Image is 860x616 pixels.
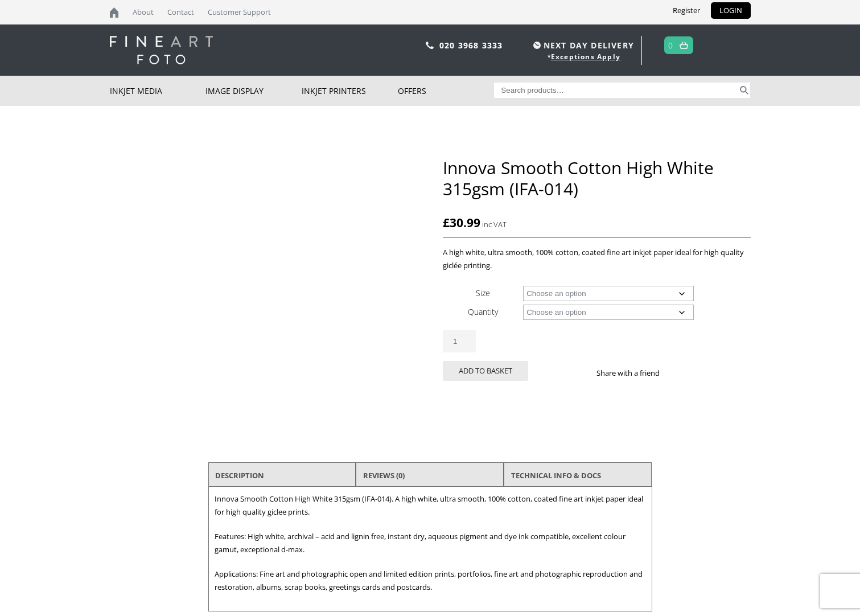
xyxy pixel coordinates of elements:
[530,39,634,52] span: NEXT DAY DELIVERY
[668,37,673,54] a: 0
[551,52,620,61] a: Exceptions Apply
[680,42,688,49] img: basket.svg
[443,215,480,231] bdi: 30.99
[443,246,750,272] p: A high white, ultra smooth, 100% cotton, coated fine art inkjet paper ideal for high quality gicl...
[439,40,503,51] a: 020 3968 3333
[443,361,528,381] button: Add to basket
[511,466,601,486] a: TECHNICAL INFO & DOCS
[443,330,476,352] input: Product quantity
[215,492,646,519] p: Innova Smooth Cotton High White 315gsm (IFA-014). A high white, ultra smooth, 100% cotton, coated...
[398,76,494,106] a: Offers
[205,76,302,106] a: Image Display
[664,2,709,19] a: Register
[426,42,434,49] img: phone.svg
[215,568,646,594] p: Applications: Fine art and photographic open and limited edition prints, portfolios, fine art and...
[302,76,398,106] a: Inkjet Printers
[711,2,751,19] a: LOGIN
[443,157,750,199] h1: Innova Smooth Cotton High White 315gsm (IFA-014)
[215,466,264,486] a: Description
[533,42,541,49] img: time.svg
[476,288,490,298] label: Size
[468,306,498,317] label: Quantity
[110,76,206,106] a: Inkjet Media
[110,36,213,64] img: logo-white.svg
[443,215,450,231] span: £
[738,83,751,98] button: Search
[494,83,738,98] input: Search products…
[215,530,646,556] p: Features: High white, archival – acid and lignin free, instant dry, aqueous pigment and dye ink c...
[363,466,405,486] a: Reviews (0)
[596,367,673,380] p: Share with a friend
